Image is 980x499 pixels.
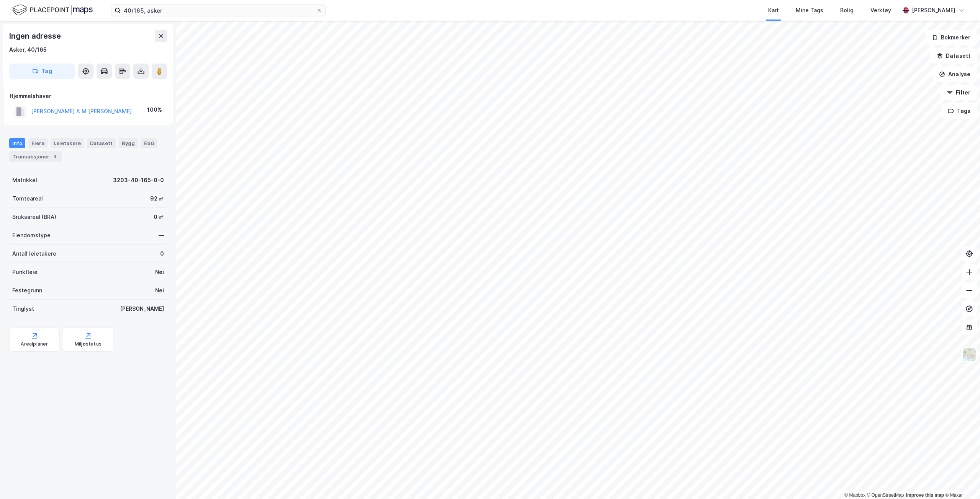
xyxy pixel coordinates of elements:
div: Datasett [87,138,116,148]
div: [PERSON_NAME] [912,6,955,15]
div: Matrikkel [12,176,37,185]
div: 92 ㎡ [150,194,164,203]
div: 100% [147,105,162,114]
button: Datasett [930,48,977,64]
button: Tag [9,64,75,79]
input: Søk på adresse, matrikkel, gårdeiere, leietakere eller personer [121,5,316,16]
div: 4 [51,153,59,160]
button: Bokmerker [925,30,977,45]
div: Tinglyst [12,304,34,313]
div: 3203-40-165-0-0 [113,176,164,185]
iframe: Chat Widget [942,462,980,499]
div: Eiere [28,138,48,148]
a: Improve this map [906,492,944,498]
div: Arealplaner [21,341,48,347]
div: Tomteareal [12,194,43,203]
div: Nei [155,267,164,277]
div: Bygg [119,138,138,148]
img: Z [962,347,977,362]
div: Asker, 40/165 [9,45,47,54]
div: Kontrollprogram for chat [942,462,980,499]
div: [PERSON_NAME] [120,304,164,313]
div: Antall leietakere [12,249,56,258]
div: Miljøstatus [75,341,102,347]
div: Hjemmelshaver [10,91,167,101]
a: Mapbox [844,492,865,498]
button: Filter [940,85,977,100]
div: Verktøy [870,6,891,15]
div: Nei [155,286,164,295]
div: Kart [768,6,779,15]
div: Bruksareal (BRA) [12,212,56,222]
div: Leietakere [51,138,84,148]
div: ESG [141,138,157,148]
div: Mine Tags [796,6,823,15]
div: Punktleie [12,267,38,277]
img: logo.f888ab2527a4732fd821a326f86c7f29.svg [12,3,93,17]
div: 0 ㎡ [154,212,164,222]
div: Info [9,138,25,148]
div: Eiendomstype [12,231,51,240]
div: 0 [160,249,164,258]
button: Tags [941,103,977,119]
div: Transaksjoner [9,151,62,162]
div: Festegrunn [12,286,42,295]
button: Analyse [932,67,977,82]
a: OpenStreetMap [867,492,904,498]
div: Bolig [840,6,854,15]
div: Ingen adresse [9,30,62,42]
div: — [159,231,164,240]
